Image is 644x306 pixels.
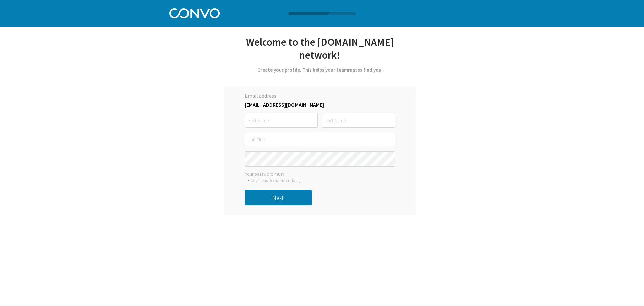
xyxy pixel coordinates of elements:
[245,113,318,128] input: First Name
[245,132,395,147] input: Job Title
[251,178,300,183] div: be at least 6 characters long
[224,67,416,73] div: Create your profile. This helps your teammates find you.
[322,113,395,128] input: Last Name
[245,92,395,101] label: Email address
[224,35,416,70] div: Welcome to the [DOMAIN_NAME] network!
[245,190,312,205] button: Next
[169,7,220,18] img: Convo Logo
[245,171,395,177] div: Your password must:
[245,101,395,108] label: [EMAIL_ADDRESS][DOMAIN_NAME]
